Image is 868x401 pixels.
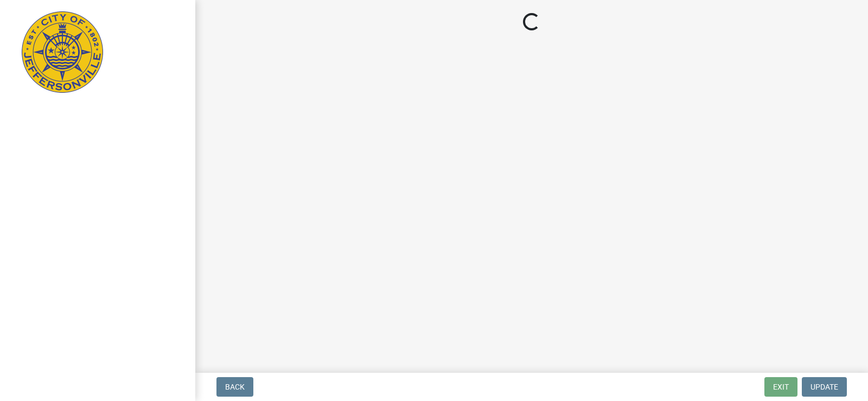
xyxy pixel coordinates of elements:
[764,377,797,397] button: Exit
[810,383,838,391] span: Update
[225,383,245,391] span: Back
[22,11,103,93] img: City of Jeffersonville, Indiana
[216,377,253,397] button: Back
[802,377,847,397] button: Update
